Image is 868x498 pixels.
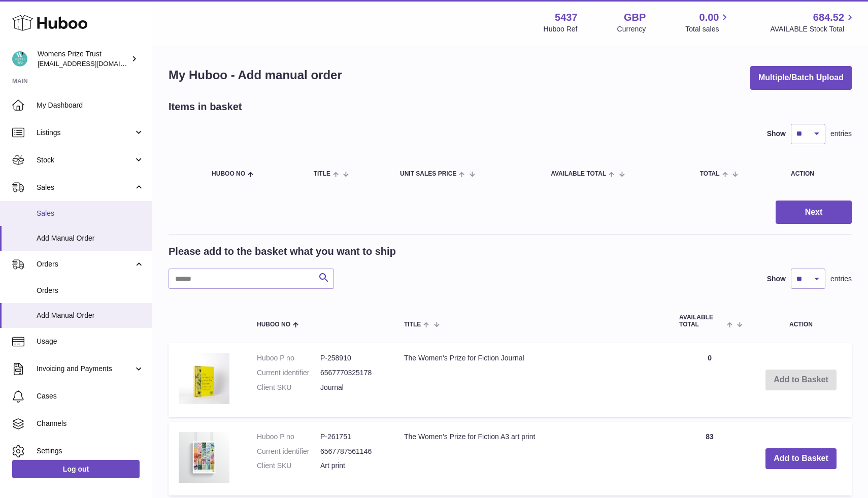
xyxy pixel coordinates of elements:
span: Add Manual Order [37,234,144,243]
dt: Huboo P no [257,353,320,363]
span: Cases [37,391,144,401]
h1: My Huboo - Add manual order [169,67,342,83]
dt: Current identifier [257,447,320,456]
button: Multiple/Batch Upload [750,66,852,90]
h2: Items in basket [169,100,242,114]
div: Action [791,171,842,177]
img: info@womensprizeforfiction.co.uk [12,51,27,67]
dd: 6567770325178 [320,368,384,378]
div: Huboo Ref [544,24,578,34]
button: Add to Basket [765,448,837,469]
span: Unit Sales Price [400,171,456,177]
span: entries [830,129,852,139]
span: Add Manual Order [37,311,144,320]
span: Orders [37,286,144,295]
strong: 5437 [555,11,578,24]
label: Show [767,274,786,284]
span: Total [700,171,720,177]
span: [EMAIL_ADDRESS][DOMAIN_NAME] [38,59,149,68]
th: Action [750,304,852,338]
dd: P-258910 [320,353,384,363]
button: Next [776,201,852,224]
span: 0.00 [699,11,719,24]
td: The Women's Prize for Fiction A3 art print [394,422,669,495]
span: Sales [37,183,133,192]
span: AVAILABLE Total [679,314,724,327]
dd: 6567787561146 [320,447,384,456]
span: 684.52 [813,11,844,24]
td: 83 [669,422,750,495]
span: Huboo no [212,171,245,177]
dd: Art print [320,461,384,471]
span: Usage [37,337,144,346]
div: Womens Prize Trust [38,49,129,69]
a: Log out [12,460,140,478]
a: 0.00 Total sales [685,11,730,34]
span: Settings [37,446,144,456]
span: Channels [37,419,144,428]
span: Listings [37,128,133,138]
span: entries [830,274,852,284]
td: The Women's Prize for Fiction Journal [394,343,669,417]
span: Title [314,171,330,177]
strong: GBP [624,11,646,24]
img: The Women's Prize for Fiction Journal [179,353,229,404]
span: AVAILABLE Total [551,171,606,177]
dd: P-261751 [320,432,384,442]
dt: Huboo P no [257,432,320,442]
span: My Dashboard [37,101,144,110]
span: Sales [37,209,144,218]
dt: Current identifier [257,368,320,378]
dt: Client SKU [257,461,320,471]
dd: Journal [320,383,384,392]
span: Invoicing and Payments [37,364,133,374]
span: Title [404,321,421,328]
div: Currency [617,24,646,34]
dt: Client SKU [257,383,320,392]
span: Huboo no [257,321,290,328]
td: 0 [669,343,750,417]
span: AVAILABLE Stock Total [770,24,856,34]
label: Show [767,129,786,139]
a: 684.52 AVAILABLE Stock Total [770,11,856,34]
span: Stock [37,155,133,165]
span: Total sales [685,24,730,34]
img: The Women's Prize for Fiction A3 art print [179,432,229,483]
h2: Please add to the basket what you want to ship [169,245,396,258]
span: Orders [37,259,133,269]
